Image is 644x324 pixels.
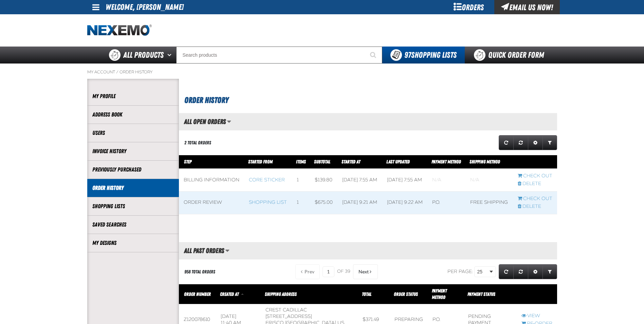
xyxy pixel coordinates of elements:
[382,47,465,64] button: You have 97 Shopping Lists. Open to view details
[542,264,557,279] a: Expand or Collapse Grid Filters
[265,291,297,297] span: Shipping Address
[248,159,273,164] span: Started From
[521,313,552,319] a: View Z120078610 order
[499,135,514,150] a: Refresh grid action
[465,191,513,214] td: Free Shipping
[92,184,174,192] a: Order History
[87,69,557,75] nav: Breadcrumbs
[513,155,557,169] th: Row actions
[465,169,513,192] td: Blank
[427,191,465,214] td: P.O.
[87,24,152,36] img: Nexemo logo
[292,191,310,214] td: 1
[165,47,176,64] button: Open All Products pages
[227,116,231,127] button: Manage grid views. Current view is All Open Orders
[292,169,310,192] td: 1
[225,245,229,256] button: Manage grid views. Current view is All Past Orders
[337,269,350,275] span: of 39
[184,140,211,146] div: 2 Total Orders
[382,191,428,214] td: [DATE] 9:22 AM
[179,247,224,254] h2: All Past Orders
[427,169,465,192] td: Blank
[87,24,152,36] a: Home
[447,269,473,274] span: Per page:
[337,191,382,214] td: [DATE] 9:21 AM
[314,159,330,164] a: Subtotal
[184,269,215,275] div: 958 Total Orders
[310,191,337,214] td: $675.00
[265,313,312,319] span: [STREET_ADDRESS]
[365,47,382,64] button: Start Searching
[518,203,552,210] a: Delete checkout started from Shopping List
[92,111,174,119] a: Address Book
[470,159,500,164] span: Shipping Method
[176,47,382,64] input: Search
[249,177,285,183] a: CORE STICKER
[528,264,543,279] a: Expand or Collapse Grid Settings
[184,199,240,206] div: Order Review
[404,50,457,60] span: Shopping Lists
[394,291,418,297] a: Order Status
[499,264,514,279] a: Refresh grid action
[404,50,411,60] strong: 97
[184,291,211,297] a: Order Number
[342,159,360,164] a: Started At
[518,181,552,187] a: Delete checkout started from CORE STICKER
[92,129,174,137] a: Users
[386,159,410,164] a: Last Updated
[92,92,174,100] a: My Profile
[358,269,369,274] span: Next Page
[92,239,174,247] a: My Designs
[477,268,488,275] span: 25
[119,69,152,75] a: Order History
[123,49,164,61] span: All Products
[220,291,239,297] span: Created At
[179,118,226,125] h2: All Open Orders
[92,147,174,155] a: Invoice History
[92,202,174,210] a: Shopping Lists
[323,266,334,277] input: Current page number
[310,169,337,192] td: $139.80
[265,307,307,313] span: Crest Cadillac
[249,199,287,205] a: Shopping List
[92,166,174,174] a: Previously Purchased
[220,291,240,297] a: Created At
[116,69,118,75] span: /
[465,47,557,64] a: Quick Order Form
[87,69,115,75] a: My Account
[513,135,528,150] a: Reset grid action
[518,173,552,179] a: Continue checkout started from CORE STICKER
[542,135,557,150] a: Expand or Collapse Grid Filters
[517,284,557,304] th: Row actions
[382,169,428,192] td: [DATE] 7:55 AM
[513,264,528,279] a: Reset grid action
[296,159,306,164] span: Items
[184,177,240,183] div: Billing Information
[92,221,174,229] a: Saved Searches
[432,288,447,300] span: Payment Method
[518,196,552,202] a: Continue checkout started from Shopping List
[362,291,371,297] a: Total
[337,169,382,192] td: [DATE] 7:55 AM
[184,95,228,105] span: Order History
[353,264,378,279] button: Next Page
[528,135,543,150] a: Expand or Collapse Grid Settings
[467,291,495,297] span: Payment Status
[184,159,191,164] span: Step
[431,159,461,164] a: Payment Method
